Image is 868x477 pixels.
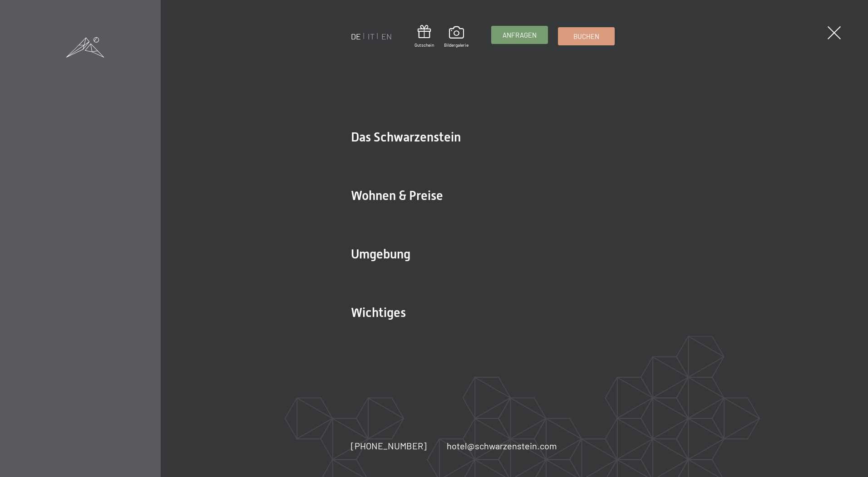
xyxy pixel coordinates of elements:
a: [PHONE_NUMBER] [351,439,427,452]
a: Buchen [558,28,614,45]
span: [PHONE_NUMBER] [351,440,427,451]
a: IT [368,31,375,41]
span: Anfragen [503,30,537,40]
a: DE [351,31,361,41]
span: Buchen [573,32,599,41]
span: Bildergalerie [444,42,469,48]
a: Bildergalerie [444,26,469,48]
span: Gutschein [414,42,434,48]
a: Anfragen [492,26,547,44]
a: EN [381,31,392,41]
a: hotel@schwarzenstein.com [447,439,557,452]
a: Gutschein [414,25,434,48]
